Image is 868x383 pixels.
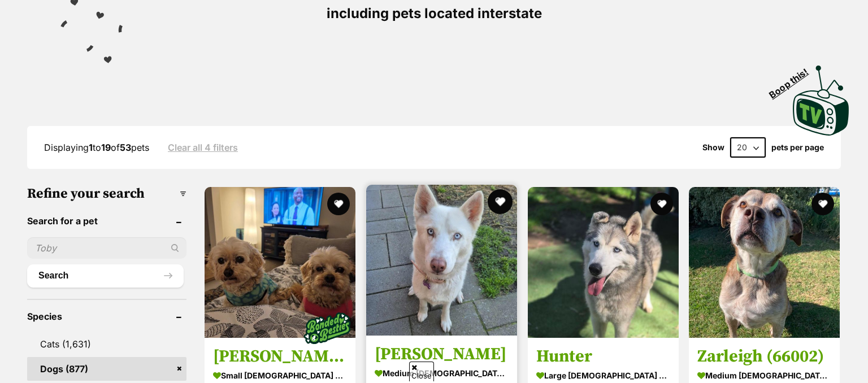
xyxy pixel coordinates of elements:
[27,311,186,321] header: Species
[793,55,849,138] a: Boop this!
[27,357,186,381] a: Dogs (877)
[702,143,724,152] span: Show
[771,143,824,152] label: pets per page
[689,187,840,338] img: Zarleigh (66002) - American Staffordshire Terrier Dog
[327,193,350,215] button: favourite
[793,66,849,136] img: PetRescue TV logo
[89,142,93,153] strong: 1
[27,264,184,287] button: Search
[101,142,111,153] strong: 19
[375,344,509,365] h3: [PERSON_NAME]
[213,346,347,368] h3: [PERSON_NAME] and [PERSON_NAME]
[767,59,819,100] span: Boop this!
[650,193,672,215] button: favourite
[27,216,186,226] header: Search for a pet
[409,362,434,381] span: Close
[44,142,149,153] span: Displaying to of pets
[168,142,238,153] a: Clear all 4 filters
[27,237,186,259] input: Toby
[697,346,831,368] h3: Zarleigh (66002)
[536,346,670,368] h3: Hunter
[27,186,186,202] h3: Refine your search
[205,187,355,338] img: Charlie and Lola - Cavalier King Charles Spaniel x Poodle (Toy) Dog
[366,185,517,336] img: Ashie - Siberian Husky Dog
[811,193,834,215] button: favourite
[488,189,513,214] button: favourite
[27,332,186,356] a: Cats (1,631)
[299,301,355,357] img: bonded besties
[120,142,131,153] strong: 53
[375,365,509,382] strong: medium [DEMOGRAPHIC_DATA] Dog
[528,187,679,338] img: Hunter - Siberian Husky Dog
[327,5,542,21] span: including pets located interstate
